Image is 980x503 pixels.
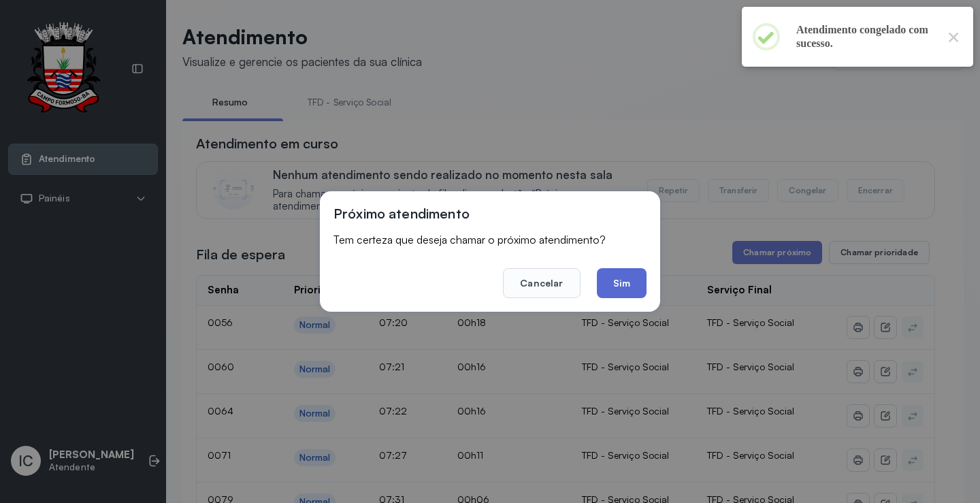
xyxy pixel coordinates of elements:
p: Tem certeza que deseja chamar o próximo atendimento? [333,233,647,246]
h2: Atendimento congelado com sucesso. [796,23,934,50]
button: Sim [597,268,647,298]
button: Cancelar [503,268,580,298]
button: Close this dialog [945,28,962,46]
h3: Próximo atendimento [333,205,470,222]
